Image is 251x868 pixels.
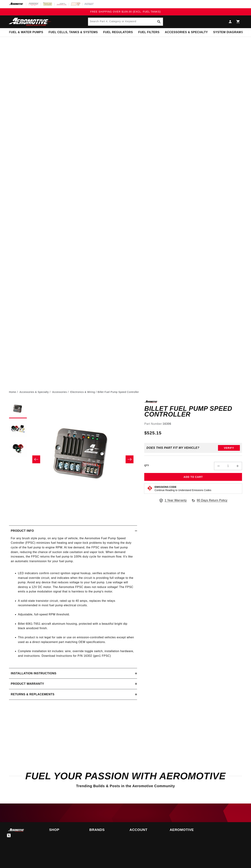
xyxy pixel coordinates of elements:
[18,635,135,644] li: This product is not legal for sale or use on emission-controlled vehicles except when used as a d...
[135,28,162,37] summary: Fuel Filters
[8,18,53,26] img: Aeromotive
[146,446,199,449] div: Does This part fit My vehicle?
[126,455,133,463] button: Slide right
[9,689,137,700] summary: Returns & replacements
[9,390,242,394] nav: breadcrumbs
[9,536,137,663] div: For any brush style pump, on any type of vehicle, the Aeromotive Fuel Pump Speed Controller (FPSC...
[138,30,159,34] span: Fuel Filters
[18,621,135,631] li: Billet 6061-T651 aircraft aluminum housing, protected with a beautiful bright dip black anodized ...
[6,28,46,37] summary: Fuel & Water Pumps
[11,671,56,676] h2: Installation Instructions
[159,498,187,503] a: 1 Year Warranty
[163,422,171,425] strong: 16306
[144,464,149,467] label: QTY
[11,682,44,686] h2: Product warranty
[18,649,135,658] li: Complete installation kit includes: wire, override toggle switch, installation hardware, and inst...
[88,18,163,26] input: Search Part #, Category or Keyword
[165,498,187,503] span: 1 Year Warranty
[76,784,175,788] span: Trending Builds & Posts in the Aeromotive Community
[18,571,135,594] li: LED indicators confirm correct ignition signal hookup, verifies activation of the manual override...
[90,10,161,13] span: FREE SHIPPING OVER $109.00 (EXCL. FUEL TANKS)
[20,390,51,394] li: Accessories & Specialty
[103,30,133,34] span: Fuel Regulators
[9,772,242,780] h2: Fuel Your Passion with Aeromotive
[170,828,202,831] summary: Aeromotive
[9,440,27,458] button: Load image 3 in gallery view
[9,390,16,394] a: Home
[210,28,246,37] summary: System Diagrams
[9,30,43,34] span: Fuel & Water Pumps
[100,28,135,37] summary: Fuel Regulators
[191,498,227,506] a: 90 Days Return Policy
[11,692,54,697] h2: Returns & replacements
[18,599,135,608] li: A solid-state transistor circuit, rated up to 40 amps, replaces the relays recommended in most fu...
[147,485,153,491] img: Emissions code
[154,486,176,488] strong: Emissions Code
[9,400,27,418] button: Load image 1 in gallery view
[197,498,227,506] span: 90 Days Return Policy
[46,28,100,37] summary: Fuel Cells, Tanks & Systems
[18,612,135,617] li: Adjustable, full-speed RPM threshold.
[154,489,211,492] p: Continue Reading to Understand Emissions Codes
[32,455,40,463] button: Slide left
[9,679,137,689] summary: Product warranty
[162,28,210,37] summary: Accessories & Specialty
[213,30,243,34] span: System Diagrams
[9,668,137,679] summary: Installation Instructions
[49,828,81,831] summary: Shop
[11,529,34,533] h2: Product Info
[52,390,67,394] a: Accessories
[98,390,139,394] li: Billet Fuel Pump Speed Controller
[130,828,162,831] summary: Account
[144,430,161,436] span: $525.15
[144,406,242,417] h1: Billet Fuel Pump Speed Controller
[70,390,95,394] a: Electronics & Wiring
[218,445,240,451] button: Verify
[144,422,242,426] div: Part Number:
[8,828,26,832] img: Aeromotive
[9,526,137,536] summary: Product Info
[155,18,163,26] button: Search Part #, Category or Keyword
[165,30,208,34] span: Accessories & Specialty
[154,485,211,492] button: Emissions CodeContinue Reading to Understand Emissions Codes
[89,828,121,831] summary: Brands
[144,473,242,481] button: Add to Cart
[9,400,137,518] media-gallery: Gallery Viewer
[9,420,27,438] button: Load image 2 in gallery view
[49,30,98,34] span: Fuel Cells, Tanks & Systems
